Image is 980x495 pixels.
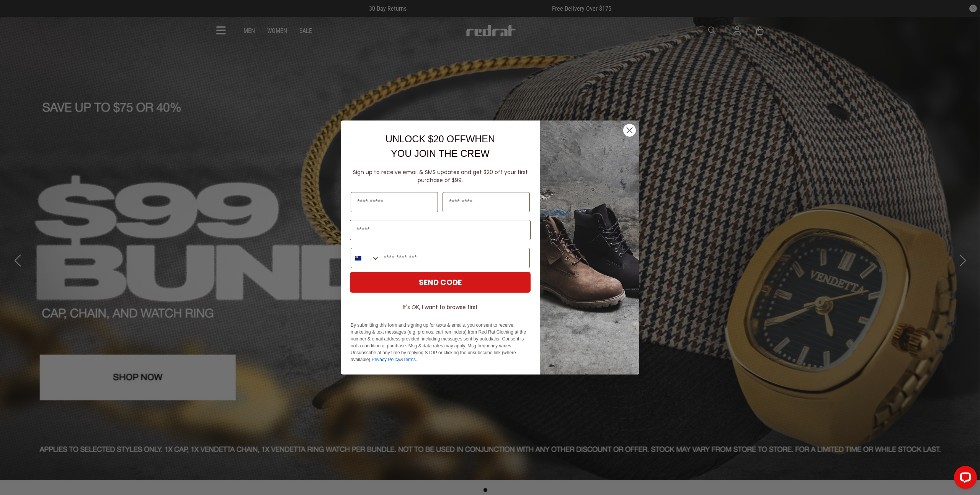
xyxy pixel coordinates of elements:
[351,322,530,363] p: By submitting this form and signing up for texts & emails, you consent to receive marketing & tex...
[391,148,490,159] span: YOU JOIN THE CREW
[350,300,531,314] button: It's OK, I want to browse first
[351,248,380,268] button: Search Countries
[353,168,528,184] span: Sign up to receive email & SMS updates and get $20 off your first purchase of $99.
[623,124,636,137] button: Close dialog
[355,255,361,261] img: New Zealand
[466,134,495,144] span: WHEN
[403,357,416,362] a: Terms
[350,272,531,293] button: SEND CODE
[540,120,639,375] img: f7662613-148e-4c88-9575-6c6b5b55a647.jpeg
[385,134,466,144] span: UNLOCK $20 OFF
[351,192,438,212] input: First Name
[372,357,400,362] a: Privacy Policy
[350,220,531,240] input: Email
[948,463,980,495] iframe: LiveChat chat widget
